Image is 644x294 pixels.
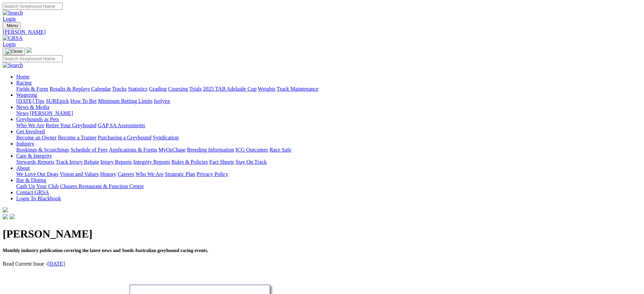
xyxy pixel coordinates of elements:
[46,98,69,104] a: SUREpick
[153,135,179,140] a: Syndication
[16,98,641,104] div: Wagering
[16,129,45,134] a: Get Involved
[9,214,15,219] img: twitter.svg
[3,3,63,10] input: Search
[3,22,21,29] button: Toggle navigation
[16,183,59,189] a: Cash Up Your Club
[16,122,641,129] div: Greyhounds as Pets
[26,47,32,53] img: logo-grsa-white.png
[3,35,23,41] img: GRSA
[16,122,44,128] a: Who We Are
[16,159,641,165] div: Care & Integrity
[16,147,69,153] a: Bookings & Scratchings
[109,147,157,153] a: Applications & Forms
[128,86,148,92] a: Statistics
[133,159,170,165] a: Integrity Reports
[165,171,195,177] a: Strategic Plan
[16,110,641,116] div: News & Media
[16,104,49,110] a: News & Media
[7,23,18,28] span: Menu
[16,141,34,146] a: Industry
[3,62,23,68] img: Search
[16,196,61,201] a: Login To Blackbook
[70,98,97,104] a: How To Bet
[16,147,641,153] div: Industry
[100,171,116,177] a: History
[3,228,641,240] h1: [PERSON_NAME]
[46,122,97,128] a: Retire Your Greyhound
[70,147,107,153] a: Schedule of Fees
[98,98,152,104] a: Minimum Betting Limits
[16,110,28,116] a: News
[258,86,275,92] a: Weights
[154,98,170,104] a: Isolynx
[149,86,167,92] a: Grading
[47,261,65,267] a: [DATE]
[60,183,144,189] a: Chasers Restaurant & Function Centre
[16,135,641,141] div: Get Involved
[58,135,97,140] a: Become a Trainer
[3,248,208,253] span: Monthly industry publication covering the latest news and South Australian greyhound racing events.
[16,171,58,177] a: We Love Our Dogs
[187,147,234,153] a: Breeding Information
[98,122,145,128] a: GAP SA Assessments
[56,159,99,165] a: Track Injury Rebate
[16,165,30,171] a: About
[16,171,641,177] div: About
[3,16,16,22] a: Login
[3,10,23,16] img: Search
[168,86,188,92] a: Coursing
[3,207,8,212] img: logo-grsa-white.png
[16,74,29,80] a: Home
[269,147,291,153] a: Race Safe
[159,147,186,153] a: MyOzChase
[16,189,49,195] a: Contact GRSA
[16,116,59,122] a: Greyhounds as Pets
[49,86,90,92] a: Results & Replays
[3,55,63,62] input: Search
[98,135,151,140] a: Purchasing a Greyhound
[235,147,268,153] a: ICG Outcomes
[277,86,318,92] a: Track Maintenance
[235,159,267,165] a: Stay On Track
[16,177,46,183] a: Bar & Dining
[16,135,57,140] a: Become an Owner
[3,48,25,55] button: Toggle navigation
[3,214,8,219] img: facebook.svg
[100,159,132,165] a: Injury Reports
[16,86,48,92] a: Fields & Form
[136,171,164,177] a: Who We Are
[16,159,54,165] a: Stewards Reports
[5,49,22,54] img: Close
[91,86,111,92] a: Calendar
[118,171,134,177] a: Careers
[209,159,234,165] a: Fact Sheets
[16,92,37,98] a: Wagering
[30,110,73,116] a: [PERSON_NAME]
[16,86,641,92] div: Racing
[171,159,208,165] a: Rules & Policies
[189,86,202,92] a: Trials
[16,183,641,189] div: Bar & Dining
[60,171,99,177] a: Vision and Values
[3,261,641,267] p: Read Current Issue -
[16,80,32,86] a: Racing
[16,98,44,104] a: [DATE] Tips
[3,41,16,47] a: Login
[3,29,641,35] a: [PERSON_NAME]
[16,153,52,159] a: Care & Integrity
[203,86,256,92] a: 2025 TAB Adelaide Cup
[112,86,127,92] a: Tracks
[196,171,228,177] a: Privacy Policy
